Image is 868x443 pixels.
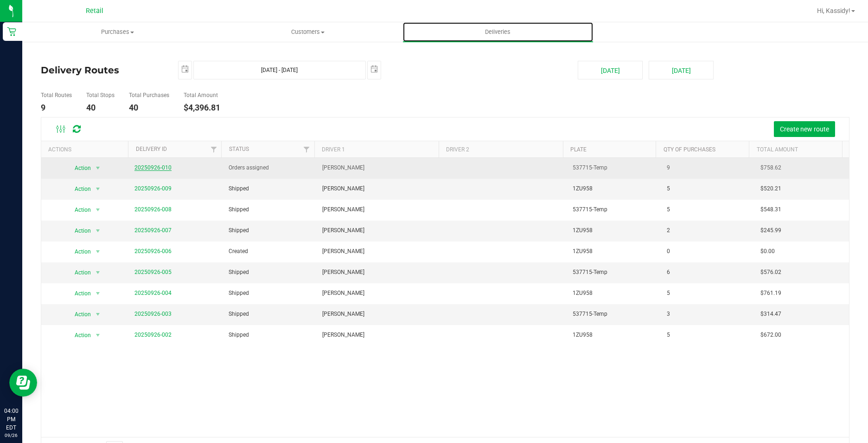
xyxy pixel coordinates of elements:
[136,146,167,152] a: Delivery ID
[134,164,172,171] a: 20250926-010
[760,331,781,339] span: $672.00
[573,310,607,319] span: 537715-Temp
[92,287,103,300] span: select
[664,146,715,153] a: Qty of Purchases
[229,205,249,214] span: Shipped
[322,331,364,339] span: [PERSON_NAME]
[573,331,593,339] span: 1ZU958
[760,247,775,256] span: $0.00
[92,203,103,216] span: select
[667,289,670,298] span: 5
[573,163,607,172] span: 537715-Temp
[760,184,781,193] span: $520.21
[229,331,249,339] span: Shipped
[667,226,670,235] span: 2
[760,205,781,214] span: $548.31
[322,184,364,193] span: [PERSON_NAME]
[206,141,221,157] a: Filter
[67,162,92,175] span: Action
[229,310,249,319] span: Shipped
[667,331,670,339] span: 5
[67,308,92,321] span: Action
[573,184,593,193] span: 1ZU958
[817,7,850,14] span: Hi, Kassidy!
[67,224,92,237] span: Action
[92,329,103,342] span: select
[134,269,172,275] a: 20250926-005
[23,28,212,36] span: Purchases
[41,103,72,112] h4: 9
[134,332,172,338] a: 20250926-002
[134,248,172,254] a: 20250926-006
[4,407,18,432] p: 04:00 PM EDT
[573,247,593,256] span: 1ZU958
[774,121,835,137] button: Create new route
[749,141,842,157] th: Total Amount
[92,245,103,258] span: select
[67,266,92,279] span: Action
[92,266,103,279] span: select
[314,141,439,157] th: Driver 1
[179,61,191,78] span: select
[573,226,593,235] span: 1ZU958
[184,92,220,98] h5: Total Amount
[322,247,364,256] span: [PERSON_NAME]
[322,226,364,235] span: [PERSON_NAME]
[212,22,402,42] a: Customers
[129,92,169,98] h5: Total Purchases
[667,205,670,214] span: 5
[92,224,103,237] span: select
[67,203,92,216] span: Action
[9,369,37,397] iframe: Resource center
[322,310,364,319] span: [PERSON_NAME]
[92,162,103,175] span: select
[573,289,593,298] span: 1ZU958
[184,103,220,112] h4: $4,396.81
[322,268,364,277] span: [PERSON_NAME]
[4,432,18,439] p: 09/26
[7,27,16,36] inline-svg: Retail
[760,268,781,277] span: $576.02
[667,268,670,277] span: 6
[86,92,115,98] h5: Total Stops
[213,28,402,36] span: Customers
[649,61,714,79] button: [DATE]
[570,146,587,153] a: Plate
[322,205,364,214] span: [PERSON_NAME]
[573,268,607,277] span: 537715-Temp
[229,146,249,152] a: Status
[573,205,607,214] span: 537715-Temp
[134,290,172,296] a: 20250926-004
[760,226,781,235] span: $245.99
[92,182,103,195] span: select
[229,184,249,193] span: Shipped
[322,163,364,172] span: [PERSON_NAME]
[48,146,125,153] div: Actions
[667,184,670,193] span: 5
[134,206,172,213] a: 20250926-008
[67,182,92,195] span: Action
[299,141,314,157] a: Filter
[322,289,364,298] span: [PERSON_NAME]
[667,163,670,172] span: 9
[368,61,381,78] span: select
[760,163,781,172] span: $758.62
[472,28,523,36] span: Deliveries
[67,287,92,300] span: Action
[67,329,92,342] span: Action
[134,185,172,192] a: 20250926-009
[41,61,164,79] h4: Delivery Routes
[229,163,269,172] span: Orders assigned
[578,61,643,79] button: [DATE]
[667,247,670,256] span: 0
[92,308,103,321] span: select
[229,247,248,256] span: Created
[67,245,92,258] span: Action
[667,310,670,319] span: 3
[134,311,172,317] a: 20250926-003
[780,125,829,133] span: Create new route
[86,103,115,112] h4: 40
[760,289,781,298] span: $761.19
[86,7,103,15] span: Retail
[403,22,593,42] a: Deliveries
